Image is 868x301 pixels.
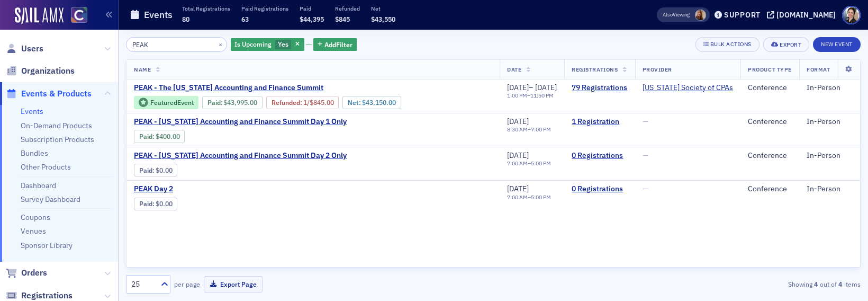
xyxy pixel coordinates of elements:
[21,88,92,100] span: Events & Products
[134,198,177,210] div: Paid: 0 - $0
[139,200,152,208] a: Paid
[131,279,155,290] div: 25
[139,200,156,208] span: :
[643,83,733,93] a: [US_STATE] Society of CPAs
[21,121,92,130] a: On-Demand Products
[623,279,861,289] div: Showing out of items
[335,15,350,23] span: $845
[21,162,71,172] a: Other Products
[313,38,357,51] button: AddFilter
[139,166,156,174] span: :
[362,99,396,107] span: $43,150.00
[231,38,304,51] div: Yes
[643,117,648,126] span: —
[241,15,249,23] span: 63
[134,66,151,73] span: Name
[342,96,401,109] div: Net: $4315000
[813,39,861,48] a: New Event
[507,83,529,92] span: [DATE]
[156,132,180,140] span: $400.00
[139,132,152,140] a: Paid
[837,279,844,289] strong: 4
[300,5,324,12] p: Paid
[71,7,87,23] img: SailAMX
[507,160,551,167] div: –
[572,184,627,194] a: 0 Registrations
[21,107,43,116] a: Events
[695,10,706,21] span: Sheila Duggan
[134,130,185,143] div: Paid: 4 - $40000
[21,148,48,158] a: Bundles
[310,99,334,107] span: $845.00
[572,83,627,93] a: 79 Registrations
[21,194,80,204] a: Survey Dashboard
[156,166,173,174] span: $0.00
[813,37,861,52] button: New Event
[182,15,189,23] span: 80
[807,83,853,93] div: In-Person
[780,42,801,48] div: Export
[21,181,56,190] a: Dashboard
[531,160,551,167] time: 5:00 PM
[21,226,46,236] a: Venues
[134,96,198,109] div: Featured Event
[531,193,551,201] time: 5:00 PM
[182,5,230,12] p: Total Registrations
[572,117,627,127] a: 1 Registration
[663,11,673,18] div: Also
[15,7,64,24] img: SailAMX
[272,99,300,107] a: Refunded
[807,184,853,194] div: In-Person
[174,279,200,289] label: per page
[807,117,853,127] div: In-Person
[134,184,312,194] span: PEAK Day 2
[507,150,529,160] span: [DATE]
[507,92,557,99] div: –
[234,40,272,48] span: Is Upcoming
[134,117,347,127] span: PEAK - Colorado Accounting and Finance Summit Day 1 Only
[572,66,618,73] span: Registrations
[507,66,521,73] span: Date
[134,83,491,93] a: PEAK - The [US_STATE] Accounting and Finance Summit
[530,92,554,99] time: 11:50 PM
[663,11,690,19] span: Viewing
[572,151,627,161] a: 0 Registrations
[748,66,791,73] span: Product Type
[807,151,853,161] div: In-Person
[139,166,152,174] a: Paid
[507,126,528,133] time: 8:30 AM
[204,276,263,293] button: Export Page
[207,99,224,107] span: :
[156,200,173,208] span: $0.00
[695,37,759,52] button: Bulk Actions
[643,150,648,160] span: —
[371,5,395,12] p: Net
[807,66,830,73] span: Format
[371,15,395,23] span: $43,550
[767,11,839,19] button: [DOMAIN_NAME]
[216,39,225,49] button: ×
[643,184,648,193] span: —
[507,117,529,126] span: [DATE]
[348,99,362,107] span: Net :
[126,37,227,52] input: Search…
[278,40,288,48] span: Yes
[134,151,347,161] a: PEAK - [US_STATE] Accounting and Finance Summit Day 2 Only
[207,99,221,107] a: Paid
[241,5,288,12] p: Paid Registrations
[507,184,529,193] span: [DATE]
[507,83,557,93] div: –
[324,40,352,49] span: Add Filter
[643,83,733,93] span: Colorado Society of CPAs
[643,66,672,73] span: Provider
[21,65,75,77] span: Organizations
[21,213,50,222] a: Coupons
[6,43,43,55] a: Users
[134,83,323,93] span: PEAK - The Colorado Accounting and Finance Summit
[776,10,836,20] div: [DOMAIN_NAME]
[21,43,43,55] span: Users
[535,83,557,92] span: [DATE]
[134,151,347,161] span: PEAK - Colorado Accounting and Finance Summit Day 2 Only
[842,6,861,24] span: Profile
